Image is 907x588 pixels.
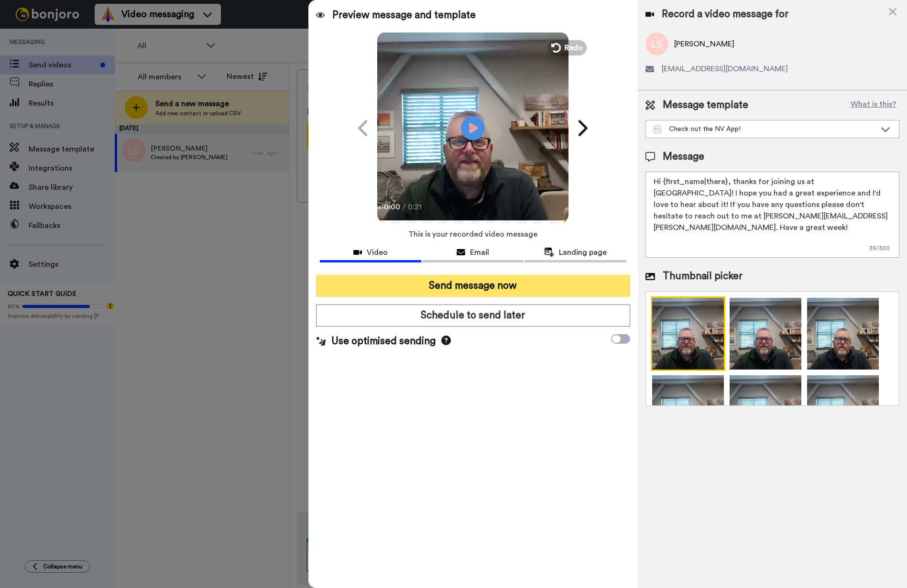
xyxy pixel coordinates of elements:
img: Profile image for Amy [22,28,37,43]
span: Email [470,247,489,258]
button: What is this? [848,98,899,112]
img: Message-temps.svg [654,126,662,133]
span: Landing page [559,247,607,258]
img: Z [728,374,803,448]
span: This is your recorded video message [408,224,537,245]
button: Send message now [316,275,630,297]
img: 2Q== [728,296,803,371]
textarea: Hi {first_name|there}, thanks for joining us at [GEOGRAPHIC_DATA]! I hope you had a great experie... [645,172,899,258]
span: Message template [663,98,748,112]
div: Check out the NV App! [654,124,876,134]
span: 0:21 [408,201,425,213]
button: Schedule to send later [316,305,630,327]
span: Use optimised sending [331,334,436,348]
img: Z [806,296,880,371]
span: / [403,201,406,213]
div: message notification from Amy, 2w ago. Hi Jon, We hope you and your customers have been having a ... [14,19,177,52]
span: 0:00 [384,201,401,213]
span: Thumbnail picker [663,269,743,283]
img: Z [651,374,725,448]
p: Hi [PERSON_NAME], We hope you and your customers have been having a great time with [PERSON_NAME]... [42,26,145,36]
span: Message [663,150,704,164]
span: Video [367,247,388,258]
p: Message from Amy, sent 2w ago [42,36,145,44]
img: 2Q== [651,296,725,371]
span: [EMAIL_ADDRESS][DOMAIN_NAME] [662,63,788,75]
img: Z [806,374,880,448]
